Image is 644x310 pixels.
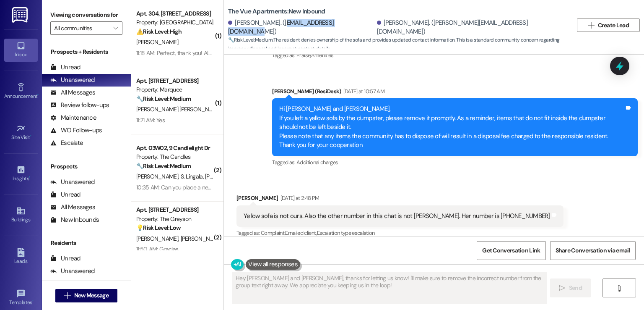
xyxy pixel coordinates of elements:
[272,49,638,61] div: Tagged as:
[181,173,205,180] span: S. Lingala
[181,235,223,242] span: [PERSON_NAME]
[50,178,95,187] div: Unanswered
[261,229,286,236] span: Complaint ,
[136,105,221,113] span: [PERSON_NAME] [PERSON_NAME]
[12,7,29,23] img: ResiDesk Logo
[228,37,273,43] strong: 🔧 Risk Level: Medium
[311,52,334,59] span: Amenities
[232,272,546,304] textarea: Hey [PERSON_NAME] and [PERSON_NAME], thanks for letting us know! I'll make sure to remove the inc...
[54,21,109,35] input: All communities
[50,101,109,110] div: Review follow-ups
[50,139,83,147] div: Escalate
[296,159,338,166] span: Additional charges
[4,39,38,61] a: Inbox
[136,245,178,253] div: 11:50 AM: Gracias
[136,9,214,18] div: Apt. 304, [STREET_ADDRESS]
[50,254,80,263] div: Unread
[296,52,311,59] span: Praise ,
[50,63,80,72] div: Unread
[559,285,565,292] i: 
[278,194,319,202] div: [DATE] at 2:48 PM
[4,163,38,185] a: Insights •
[577,18,640,32] button: Create Lead
[136,38,178,46] span: [PERSON_NAME]
[136,162,191,170] strong: 🔧 Risk Level: Medium
[4,286,38,309] a: Templates •
[279,105,624,150] div: Hi [PERSON_NAME] and [PERSON_NAME], If you left a yellow sofa by the dumpster, please remove it p...
[136,95,191,102] strong: 🔧 Risk Level: Medium
[74,291,109,300] span: New Message
[64,292,70,299] i: 
[136,235,181,242] span: [PERSON_NAME]
[113,25,118,32] i: 
[482,246,540,255] span: Get Conversation Link
[4,245,38,268] a: Leads
[341,87,384,96] div: [DATE] at 10:57 AM
[228,7,325,16] b: The Vue Apartments: New Inbound
[477,241,545,260] button: Get Conversation Link
[569,284,582,292] span: Send
[30,133,31,139] span: •
[32,298,34,304] span: •
[136,152,214,161] div: Property: The Candles
[50,126,102,135] div: WO Follow-ups
[136,76,214,85] div: Apt. [STREET_ADDRESS]
[42,47,131,56] div: Prospects + Residents
[244,212,550,221] div: Yellow sofa is not ours. Also the other number in this chat is not [PERSON_NAME]. Her number is [...
[550,241,636,260] button: Share Conversation via email
[317,229,375,236] span: Escalation type escalation
[556,246,630,255] span: Share Conversation via email
[50,8,122,21] label: Viewing conversations for
[136,18,214,27] div: Property: [GEOGRAPHIC_DATA]
[272,156,638,168] div: Tagged as:
[4,121,38,144] a: Site Visit •
[50,267,95,276] div: Unanswered
[588,22,594,29] i: 
[4,204,38,226] a: Buildings
[236,227,563,239] div: Tagged as:
[50,279,95,288] div: All Messages
[37,92,39,98] span: •
[50,215,99,224] div: New Inbounds
[42,162,131,171] div: Prospects
[136,215,214,223] div: Property: The Greyson
[50,113,96,122] div: Maintenance
[50,190,80,199] div: Unread
[598,21,629,30] span: Create Lead
[236,194,563,205] div: [PERSON_NAME]
[616,285,622,292] i: 
[55,289,117,302] button: New Message
[136,28,182,35] strong: ⚠️ Risk Level: High
[50,88,95,97] div: All Messages
[272,87,638,99] div: [PERSON_NAME] (ResiDesk)
[50,203,95,212] div: All Messages
[136,205,214,214] div: Apt. [STREET_ADDRESS]
[136,85,214,94] div: Property: Marquee
[228,18,375,37] div: [PERSON_NAME]. ([EMAIL_ADDRESS][DOMAIN_NAME])
[29,174,30,180] span: •
[377,18,566,37] div: [PERSON_NAME]. ([PERSON_NAME][EMAIL_ADDRESS][DOMAIN_NAME])
[550,278,591,297] button: Send
[205,173,249,180] span: [PERSON_NAME]
[136,144,214,152] div: Apt. 03W02, 9 Candlelight Dr
[136,173,181,180] span: [PERSON_NAME]
[136,184,295,191] div: 10:35 AM: Can you place a new work order regarding the AC vent
[136,116,165,124] div: 11:21 AM: Yes
[42,239,131,247] div: Residents
[285,229,317,236] span: Emailed client ,
[50,76,95,84] div: Unanswered
[228,36,573,54] span: : The resident denies ownership of the sofa and provides updated contact information. This is a s...
[136,224,181,231] strong: 💡 Risk Level: Low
